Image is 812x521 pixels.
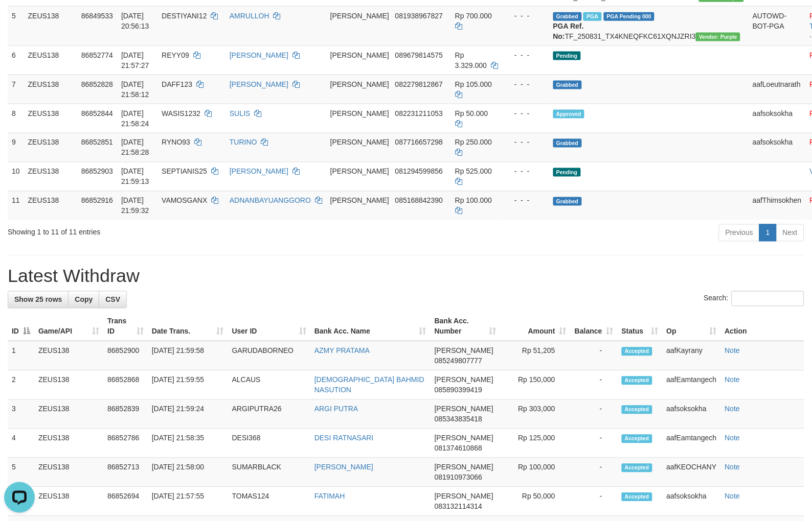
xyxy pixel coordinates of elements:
[725,347,740,355] a: Note
[228,312,310,341] th: User ID: activate to sort column ascending
[24,191,77,220] td: ZEUS138
[34,400,103,429] td: ZEUS138
[75,296,93,304] span: Copy
[553,52,581,60] span: Pending
[8,75,24,104] td: 7
[121,109,149,128] span: [DATE] 21:58:24
[725,463,740,471] a: Note
[549,6,749,45] td: TF_250831_TX4KNEQFKC61XQNJZRI3
[663,429,721,458] td: aafEamtangech
[330,12,389,20] span: [PERSON_NAME]
[99,291,127,309] a: CSV
[435,376,493,384] span: [PERSON_NAME]
[148,341,228,371] td: [DATE] 21:59:58
[455,197,492,205] span: Rp 100.000
[121,197,149,215] span: [DATE] 21:59:32
[455,51,487,69] span: Rp 3.329.000
[228,458,310,487] td: SUMARBLACK
[24,45,77,75] td: ZEUS138
[230,197,311,205] a: ADNANBAYUANGGORO
[395,109,443,117] span: Copy 082231211053 to clipboard
[81,109,113,117] span: 86852844
[622,435,652,443] span: Accepted
[81,12,113,20] span: 86849533
[725,405,740,413] a: Note
[230,80,288,88] a: [PERSON_NAME]
[103,312,148,341] th: Trans ID: activate to sort column ascending
[622,464,652,472] span: Accepted
[395,168,443,176] span: Copy 081294599856 to clipboard
[395,197,443,205] span: Copy 085168842390 to clipboard
[506,167,545,177] div: - - -
[553,110,585,119] span: Approved
[571,371,618,400] td: -
[34,487,103,516] td: ZEUS138
[148,400,228,429] td: [DATE] 21:59:24
[8,429,34,458] td: 4
[732,291,804,306] input: Search:
[34,458,103,487] td: ZEUS138
[24,162,77,191] td: ZEUS138
[103,371,148,400] td: 86852868
[8,291,69,309] a: Show 25 rows
[455,138,492,147] span: Rp 250.000
[583,12,601,21] span: Marked by aafRornrotha
[435,347,493,355] span: [PERSON_NAME]
[162,51,189,59] span: REYY09
[228,487,310,516] td: TOMAS124
[228,400,310,429] td: ARGIPUTRA26
[228,429,310,458] td: DESI368
[506,137,545,148] div: - - -
[8,341,34,371] td: 1
[162,12,207,20] span: DESTIYANI12
[435,434,493,442] span: [PERSON_NAME]
[506,50,545,60] div: - - -
[725,434,740,442] a: Note
[506,108,545,119] div: - - -
[749,133,806,162] td: aafsoksokha
[330,138,389,147] span: [PERSON_NAME]
[622,376,652,385] span: Accepted
[81,168,113,176] span: 86852903
[622,493,652,502] span: Accepted
[24,104,77,133] td: ZEUS138
[435,503,482,511] span: Copy 083132114314 to clipboard
[506,11,545,21] div: - - -
[455,12,492,20] span: Rp 700.000
[8,104,24,133] td: 8
[663,400,721,429] td: aafsoksokha
[571,341,618,371] td: -
[663,312,721,341] th: Op: activate to sort column ascending
[501,371,571,400] td: Rp 150,000
[230,138,257,147] a: TURINO
[506,196,545,206] div: - - -
[776,224,804,242] a: Next
[8,223,331,238] div: Showing 1 to 11 of 11 entries
[395,80,443,88] span: Copy 082279812867 to clipboard
[571,458,618,487] td: -
[148,429,228,458] td: [DATE] 21:58:35
[81,197,113,205] span: 86852916
[622,406,652,414] span: Accepted
[230,51,288,59] a: [PERSON_NAME]
[725,492,740,501] a: Note
[501,341,571,371] td: Rp 51,205
[663,341,721,371] td: aafKayrany
[14,296,62,304] span: Show 25 rows
[103,458,148,487] td: 86852713
[103,400,148,429] td: 86852839
[501,458,571,487] td: Rp 100,000
[121,168,149,186] span: [DATE] 21:59:13
[310,312,431,341] th: Bank Acc. Name: activate to sort column ascending
[395,12,443,20] span: Copy 081938967827 to clipboard
[121,80,149,99] span: [DATE] 21:58:12
[501,487,571,516] td: Rp 50,000
[749,6,806,45] td: AUTOWD-BOT-PGA
[8,191,24,220] td: 11
[431,312,501,341] th: Bank Acc. Number: activate to sort column ascending
[553,197,582,206] span: Grabbed
[81,51,113,59] span: 86852774
[553,168,581,177] span: Pending
[553,12,582,21] span: Grabbed
[749,191,806,220] td: aafThimsokhen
